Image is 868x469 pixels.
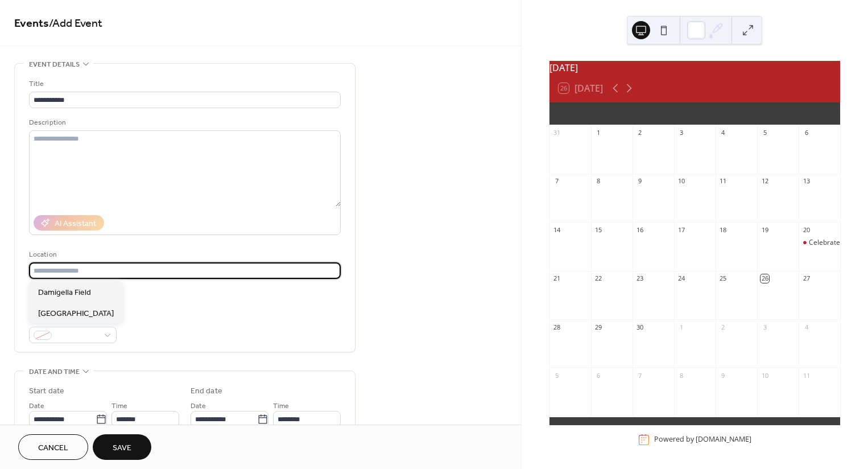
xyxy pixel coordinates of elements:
[594,129,603,137] div: 1
[636,129,644,137] div: 2
[677,177,686,186] div: 10
[719,129,728,137] div: 4
[191,385,222,397] div: End date
[719,274,728,283] div: 25
[802,274,811,283] div: 27
[29,59,80,71] span: Event details
[760,274,769,283] div: 26
[93,434,151,460] button: Save
[677,323,686,331] div: 1
[677,225,686,234] div: 17
[654,435,751,445] div: Powered by
[38,287,91,299] span: Damigella Field
[636,102,675,125] div: Tue
[29,249,338,261] div: Location
[802,225,811,234] div: 20
[594,225,603,234] div: 15
[553,129,561,137] div: 31
[802,129,811,137] div: 6
[111,400,127,412] span: Time
[29,313,114,325] div: Event color
[636,274,644,283] div: 23
[719,371,728,380] div: 9
[553,225,561,234] div: 14
[29,385,64,397] div: Start date
[553,177,561,186] div: 7
[760,225,769,234] div: 19
[719,323,728,331] div: 2
[760,323,769,331] div: 3
[273,400,289,412] span: Time
[29,117,338,129] div: Description
[18,434,88,460] button: Cancel
[719,177,728,186] div: 11
[38,442,68,454] span: Cancel
[553,274,561,283] div: 21
[549,61,840,75] div: [DATE]
[799,238,840,248] div: Celebrate Holliston
[677,129,686,137] div: 3
[802,371,811,380] div: 11
[719,225,728,234] div: 18
[594,371,603,380] div: 6
[594,323,603,331] div: 29
[802,323,811,331] div: 4
[191,400,206,412] span: Date
[29,400,44,412] span: Date
[553,371,561,380] div: 5
[14,13,49,35] a: Events
[675,102,714,125] div: Wed
[753,102,792,125] div: Fri
[113,442,131,454] span: Save
[597,102,636,125] div: Mon
[553,323,561,331] div: 28
[594,274,603,283] div: 22
[696,435,751,445] a: [DOMAIN_NAME]
[714,102,753,125] div: Thu
[29,366,80,378] span: Date and time
[29,78,338,90] div: Title
[760,129,769,137] div: 5
[38,308,114,320] span: [GEOGRAPHIC_DATA]
[760,371,769,380] div: 10
[677,371,686,380] div: 8
[677,274,686,283] div: 24
[636,323,644,331] div: 30
[636,371,644,380] div: 7
[636,225,644,234] div: 16
[636,177,644,186] div: 9
[594,177,603,186] div: 8
[559,102,597,125] div: Sun
[802,177,811,186] div: 13
[792,102,831,125] div: Sat
[760,177,769,186] div: 12
[49,13,102,35] span: / Add Event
